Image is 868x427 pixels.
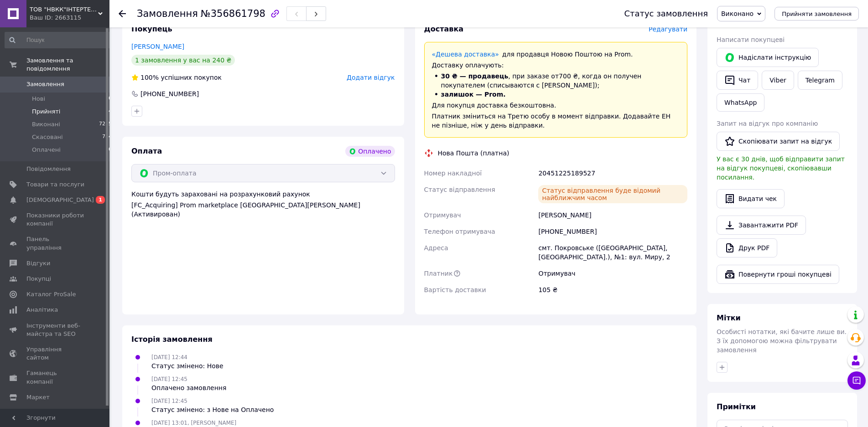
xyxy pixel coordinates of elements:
div: Нова Пошта (платна) [436,149,512,158]
div: Кошти будуть зараховані на розрахунковий рахунок [131,190,395,219]
span: Каталог ProSale [26,290,76,298]
span: Прийняті [32,108,60,116]
span: Статус відправлення [424,186,495,193]
span: Виконані [32,120,60,129]
span: Написати покупцеві [717,36,785,43]
a: Завантажити PDF [717,216,806,235]
span: Доставка [424,25,464,33]
div: Оплачено замовлення [151,383,226,392]
button: Видати чек [717,189,785,208]
span: 784 [102,133,112,141]
a: «Дешева доставка» [432,51,499,58]
div: [PHONE_NUMBER] [536,223,689,240]
span: Номер накладної [424,170,482,177]
span: Товари та послуги [26,180,84,189]
span: Запит на відгук про компанію [717,120,818,127]
span: Примітки [717,402,756,411]
div: [FC_Acquiring] Prom marketplace [GEOGRAPHIC_DATA][PERSON_NAME] (Активирован) [131,201,395,219]
button: Чат з покупцем [847,371,866,390]
span: 7255 [99,120,112,129]
div: смт. Покровське ([GEOGRAPHIC_DATA], [GEOGRAPHIC_DATA].), №1: вул. Миру, 2 [536,240,689,265]
span: Інструменти веб-майстра та SEO [26,322,84,338]
span: Вартість доставки [424,286,486,293]
span: Відгуки [26,259,50,268]
button: Надіслати інструкцію [717,48,819,67]
div: 105 ₴ [536,282,689,298]
span: 100% [140,74,159,81]
input: Пошук [5,32,113,48]
button: Прийняти замовлення [774,7,859,21]
span: Управління сайтом [26,345,84,362]
span: 0 [109,95,112,103]
span: Прийняти замовлення [782,10,852,17]
span: Замовлення та повідомлення [26,57,109,73]
span: Гаманець компанії [26,369,84,386]
div: для продавця Новою Поштою на Prom. [432,50,680,59]
div: Платник зміниться на Третю особу в момент відправки. Додавайте ЕН не пізніше, ніж у день відправки. [432,112,680,130]
a: [PERSON_NAME] [131,43,184,50]
div: Ваш ID: 2663115 [30,14,109,22]
span: Повідомлення [26,165,71,173]
span: [DATE] 12:45 [151,376,187,382]
div: Статус змінено: Нове [151,361,223,370]
div: Повернутися назад [119,9,126,18]
div: Для покупця доставка безкоштовна. [432,101,680,110]
span: Платник [424,270,453,277]
div: Доставку оплачують: [432,61,680,70]
span: Виконано [721,10,754,17]
span: [DATE] 12:44 [151,354,187,360]
span: №356861798 [201,8,265,19]
span: Нові [32,95,45,103]
span: [DATE] 12:45 [151,398,187,404]
div: [PHONE_NUMBER] [140,89,200,98]
span: [DATE] 13:01, [PERSON_NAME] [151,420,236,426]
span: Редагувати [649,26,687,33]
span: Отримувач [424,211,461,219]
a: Telegram [798,71,842,90]
div: 1 замовлення у вас на 240 ₴ [131,55,235,66]
a: WhatsApp [717,93,764,112]
span: Аналітика [26,306,58,314]
span: Замовлення [26,80,64,88]
span: 1 [96,196,105,204]
span: [DEMOGRAPHIC_DATA] [26,196,94,204]
span: залишок — Prom. [441,91,506,98]
span: ТОВ "НВКК"ІНТЕРТЕХКОМПЛЕКТ" [30,5,98,14]
span: Покупець [131,25,172,33]
button: Скопіювати запит на відгук [717,132,840,151]
a: Viber [762,71,794,90]
div: Статус замовлення [624,9,708,18]
div: Отримувач [536,265,689,282]
span: Скасовані [32,133,63,141]
span: Маркет [26,393,50,401]
li: , при заказе от 700 ₴ , когда он получен покупателем (списываются с [PERSON_NAME]); [432,72,680,90]
span: Особисті нотатки, які бачите лише ви. З їх допомогою можна фільтрувати замовлення [717,328,847,354]
div: 20451225189527 [536,165,689,181]
span: Адреса [424,244,448,252]
span: Панель управління [26,235,84,252]
span: Оплачені [32,146,61,154]
span: 0 [109,146,112,154]
div: [PERSON_NAME] [536,207,689,223]
span: Додати відгук [347,74,395,81]
div: Оплачено [345,146,395,157]
span: Мітки [717,314,741,322]
span: Історія замовлення [131,335,213,344]
a: Друк PDF [717,238,777,257]
button: Чат [717,71,758,90]
div: Статус відправлення буде відомий найближчим часом [538,185,687,203]
span: Замовлення [137,8,198,19]
span: Оплата [131,147,162,155]
span: Покупці [26,275,51,283]
div: успішних покупок [131,73,222,82]
span: Показники роботи компанії [26,211,84,228]
span: Телефон отримувача [424,228,495,235]
button: Повернути гроші покупцеві [717,265,839,284]
span: У вас є 30 днів, щоб відправити запит на відгук покупцеві, скопіювавши посилання. [717,155,845,181]
span: 30 ₴ — продавець [441,72,509,80]
div: Статус змінено: з Нове на Оплачено [151,405,274,414]
span: 4 [109,108,112,116]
